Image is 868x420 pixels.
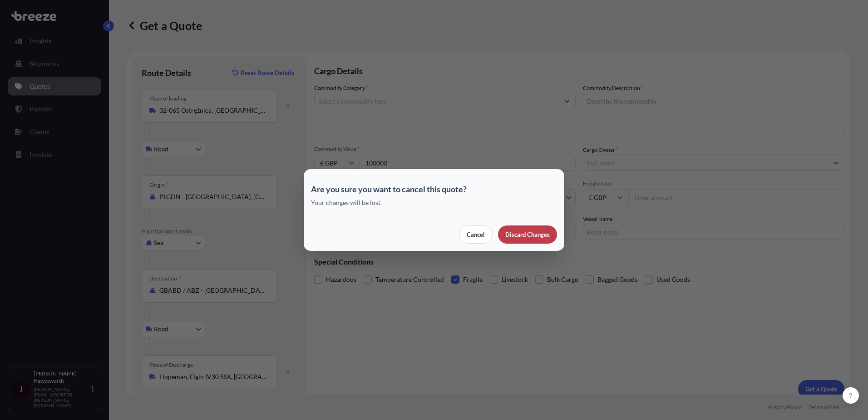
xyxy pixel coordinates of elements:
[311,184,557,195] p: Are you sure you want to cancel this quote?
[498,225,557,244] button: Discard Changes
[467,230,485,239] p: Cancel
[505,230,550,239] p: Discard Changes
[311,198,557,207] p: Your changes will be lost.
[459,225,493,244] button: Cancel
